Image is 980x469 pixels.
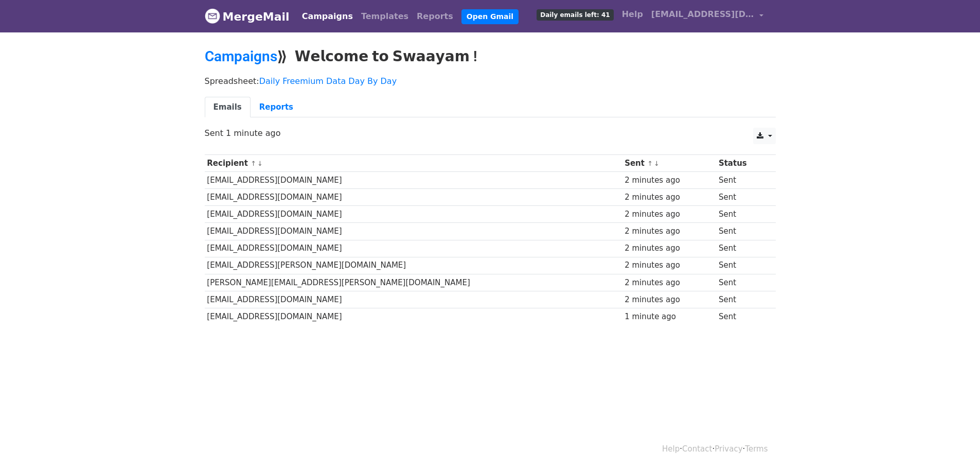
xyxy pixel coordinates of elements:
[716,206,768,223] td: Sent
[205,206,622,223] td: [EMAIL_ADDRESS][DOMAIN_NAME]
[716,172,768,189] td: Sent
[716,155,768,172] th: Status
[205,172,622,189] td: [EMAIL_ADDRESS][DOMAIN_NAME]
[618,4,647,25] a: Help
[716,308,768,325] td: Sent
[205,8,220,24] img: MergeMail logo
[745,444,768,454] a: Terms
[716,274,768,291] td: Sent
[205,76,776,86] p: Spreadsheet:
[461,9,519,24] a: Open Gmail
[625,311,714,323] div: 1 minute ago
[716,257,768,274] td: Sent
[651,8,754,21] span: [EMAIL_ADDRESS][DOMAIN_NAME]
[205,308,622,325] td: [EMAIL_ADDRESS][DOMAIN_NAME]
[716,291,768,308] td: Sent
[625,225,714,237] div: 2 minutes ago
[251,160,256,167] a: ↑
[205,128,776,138] p: Sent 1 minute ago
[205,97,251,118] a: Emails
[654,160,660,167] a: ↓
[622,155,716,172] th: Sent
[357,6,413,27] a: Templates
[625,192,714,203] div: 2 minutes ago
[662,444,680,454] a: Help
[205,155,622,172] th: Recipient
[625,277,714,289] div: 2 minutes ago
[298,6,357,27] a: Campaigns
[205,240,622,257] td: [EMAIL_ADDRESS][DOMAIN_NAME]
[205,291,622,308] td: [EMAIL_ADDRESS][DOMAIN_NAME]
[647,160,653,167] a: ↑
[625,259,714,271] div: 2 minutes ago
[716,240,768,257] td: Sent
[205,274,622,291] td: [PERSON_NAME][EMAIL_ADDRESS][PERSON_NAME][DOMAIN_NAME]
[205,48,776,65] h2: ⟫ 𝗪𝗲𝗹𝗰𝗼𝗺𝗲 𝘁𝗼 𝗦𝘄𝗮𝗮𝘆𝗮𝗺 !
[647,4,768,28] a: [EMAIL_ADDRESS][DOMAIN_NAME]
[205,48,277,65] a: Campaigns
[205,6,290,27] a: MergeMail
[205,257,622,274] td: [EMAIL_ADDRESS][PERSON_NAME][DOMAIN_NAME]
[413,6,457,27] a: Reports
[205,223,622,240] td: [EMAIL_ADDRESS][DOMAIN_NAME]
[682,444,712,454] a: Contact
[251,97,302,118] a: Reports
[259,76,397,86] a: Daily Freemium Data Day By Day
[716,223,768,240] td: Sent
[532,4,617,25] a: Daily emails left: 41
[537,9,613,21] span: Daily emails left: 41
[625,294,714,306] div: 2 minutes ago
[715,444,742,454] a: Privacy
[257,160,263,167] a: ↓
[625,209,714,220] div: 2 minutes ago
[625,175,714,186] div: 2 minutes ago
[205,189,622,206] td: [EMAIL_ADDRESS][DOMAIN_NAME]
[625,242,714,254] div: 2 minutes ago
[716,189,768,206] td: Sent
